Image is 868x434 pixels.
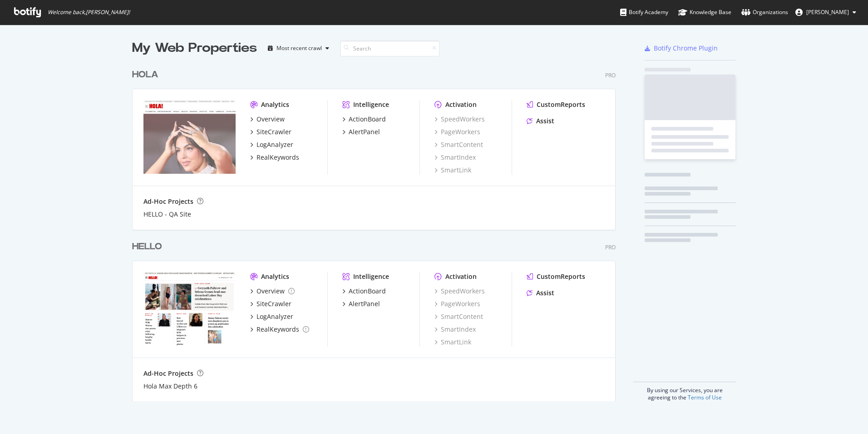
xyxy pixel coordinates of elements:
div: LogAnalyzer [256,312,293,321]
div: Analytics [261,272,289,281]
a: Hola Max Depth 6 [143,382,197,391]
div: Botify Chrome Plugin [654,44,718,53]
div: Botify Academy [620,8,668,17]
a: SmartContent [434,140,483,149]
div: RealKeywords [256,325,299,334]
a: Botify Chrome Plugin [645,44,718,53]
a: CustomReports [527,100,585,109]
div: SiteCrawler [256,127,291,136]
a: RealKeywords [250,325,309,334]
a: ActionBoard [342,115,386,124]
div: Activation [445,100,477,109]
a: HELLO [132,240,166,253]
img: www.hola.com [143,100,236,174]
a: AlertPanel [342,299,380,308]
div: Assist [536,288,554,298]
a: SmartLink [434,338,471,347]
div: Ad-Hoc Projects [143,197,193,206]
div: My Web Properties [132,39,257,57]
a: Overview [250,115,285,124]
a: PageWorkers [434,127,480,136]
a: HOLA [132,68,162,81]
div: Organizations [741,8,788,17]
img: www.hellomagazine.com [143,272,236,346]
div: Analytics [261,100,289,109]
div: CustomReports [537,272,585,281]
a: Assist [527,116,554,126]
div: Assist [536,116,554,126]
a: SmartIndex [434,325,476,334]
div: Intelligence [353,272,389,281]
div: ActionBoard [349,115,386,124]
a: RealKeywords [250,153,299,162]
div: HOLA [132,68,158,81]
div: Pro [605,243,616,251]
a: CustomReports [527,272,585,281]
a: LogAnalyzer [250,140,293,149]
div: SiteCrawler [256,299,291,308]
a: SpeedWorkers [434,115,485,124]
a: AlertPanel [342,127,380,136]
a: SiteCrawler [250,127,291,136]
button: [PERSON_NAME] [788,5,863,20]
div: Pro [605,71,616,79]
a: PageWorkers [434,299,480,308]
a: SiteCrawler [250,299,291,308]
a: Assist [527,288,554,298]
a: SmartIndex [434,153,476,162]
div: Ad-Hoc Projects [143,369,193,378]
div: grid [132,57,623,401]
div: HELLO [132,240,162,253]
a: HELLO - QA Site [143,210,191,219]
a: Overview [250,287,295,296]
input: Search [340,40,440,56]
span: Raul Pérez [806,8,849,16]
span: Welcome back, [PERSON_NAME] ! [48,9,130,16]
button: Most recent crawl [264,41,333,56]
a: ActionBoard [342,287,386,296]
div: Most recent crawl [276,45,322,51]
div: By using our Services, you are agreeing to the [633,382,736,401]
div: RealKeywords [256,153,299,162]
div: Overview [256,287,285,296]
a: SpeedWorkers [434,287,485,296]
a: Terms of Use [688,394,722,401]
div: Intelligence [353,100,389,109]
div: AlertPanel [349,127,380,136]
a: SmartContent [434,312,483,321]
div: Overview [256,115,285,124]
div: Activation [445,272,477,281]
a: SmartLink [434,166,471,175]
div: LogAnalyzer [256,140,293,149]
a: LogAnalyzer [250,312,293,321]
div: CustomReports [537,100,585,109]
div: AlertPanel [349,299,380,308]
div: Knowledge Base [678,8,731,17]
div: ActionBoard [349,287,386,296]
